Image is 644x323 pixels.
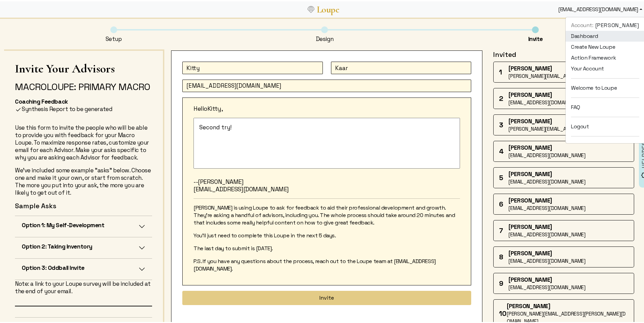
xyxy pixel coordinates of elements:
div: Setup [106,34,122,41]
div: 8 [499,252,509,260]
span: [PERSON_NAME][EMAIL_ADDRESS][DOMAIN_NAME] [509,124,622,131]
button: Option 1: My Self-Development [15,215,152,236]
p: Note: a link to your Loupe survey will be included at the end of your email. [15,279,152,294]
div: 2 [499,93,509,102]
p: You’ll just need to complete this Loupe in the next 5 days. [194,231,460,238]
span: [PERSON_NAME] [509,116,552,124]
span: [PERSON_NAME] [595,20,639,28]
div: 1 [499,67,509,75]
h4: Sample Asks [15,200,152,209]
div: 3 [499,120,509,128]
h5: Option 3: Oddball Invite [22,263,85,270]
img: Loupe Logo [308,5,314,12]
div: 7 [499,225,509,234]
span: [PERSON_NAME] [509,222,552,229]
span: [PERSON_NAME] [509,275,552,282]
span: Account: [571,20,593,27]
span: [EMAIL_ADDRESS][DOMAIN_NAME] [509,203,586,210]
span: [PERSON_NAME] [509,63,552,71]
img: FFFF [15,105,22,112]
span: [EMAIL_ADDRESS][DOMAIN_NAME] [509,256,586,263]
span: [PERSON_NAME] [507,301,550,308]
div: 10 [499,308,507,317]
input: Advisor last name here [331,60,472,73]
p: We've included some example "asks" below. Choose one and make it your own, or start from scratch.... [15,165,152,195]
span: [EMAIL_ADDRESS][DOMAIN_NAME] [509,230,586,236]
h5: Option 2: Taking Inventory [22,241,92,249]
span: [EMAIL_ADDRESS][DOMAIN_NAME] [509,151,586,157]
h5: Option 1: My Self-Development [22,220,105,228]
h4: Invited [493,49,634,58]
div: 9 [499,278,509,286]
input: Advisor first name here [182,60,323,73]
span: [PERSON_NAME][EMAIL_ADDRESS][PERSON_NAME][DOMAIN_NAME] [507,309,626,323]
p: --[PERSON_NAME] [EMAIL_ADDRESS][DOMAIN_NAME] [194,177,460,192]
span: [PERSON_NAME][EMAIL_ADDRESS][DOMAIN_NAME] [509,71,622,78]
span: [PERSON_NAME] [509,248,552,256]
input: Advisor email here [182,78,471,91]
span: [PERSON_NAME] [509,195,552,203]
span: [EMAIL_ADDRESS][DOMAIN_NAME] [509,177,586,184]
span: [EMAIL_ADDRESS][DOMAIN_NAME] [509,98,586,104]
div: Design [316,34,333,41]
button: Option 3: Oddball Invite [15,257,152,278]
a: Loupe [314,2,342,15]
div: Invite [528,34,543,41]
button: Invite [182,289,471,304]
p: P.S. If you have any questions about the process, reach out to the Loupe team at [EMAIL_ADDRESS][... [194,256,460,271]
span: Macro [15,79,47,91]
p: [PERSON_NAME] is using Loupe to ask for feedback to aid their professional development and growth... [194,203,460,225]
button: Option 2: Taking Inventory [15,236,152,257]
p: Use this form to invite the people who will be able to provide you with feedback for your Macro L... [15,123,152,160]
div: 4 [499,146,509,154]
span: [EMAIL_ADDRESS][DOMAIN_NAME] [509,283,586,289]
p: Hello Kitty, [194,104,460,111]
span: [PERSON_NAME] [509,169,552,176]
div: 6 [499,199,509,207]
div: Coaching Feedback [15,96,152,104]
p: The last day to submit is [DATE]. [194,243,460,251]
h1: Invite Your Advisors [15,60,152,74]
div: 5 [499,172,509,181]
span: [PERSON_NAME] [509,143,552,150]
span: [PERSON_NAME] [509,90,552,97]
div: Loupe: Primary Macro [15,80,152,91]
